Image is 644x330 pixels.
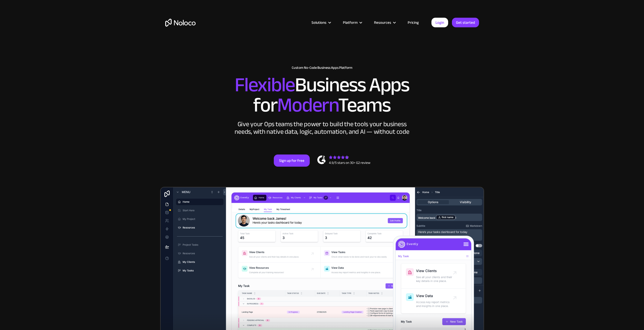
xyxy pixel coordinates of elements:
[374,19,391,26] div: Resources
[165,75,479,115] h2: Business Apps for Teams
[277,86,338,124] span: Modern
[401,19,425,26] a: Pricing
[165,19,196,27] a: home
[431,18,448,27] a: Login
[368,19,401,26] div: Resources
[274,155,310,167] a: Sign up for free
[343,19,358,26] div: Platform
[337,19,368,26] div: Platform
[235,66,295,104] span: Flexible
[165,66,479,70] h1: Custom No-Code Business Apps Platform
[452,18,479,27] a: Get started
[234,120,411,136] div: Give your Ops teams the power to build the tools your business needs, with native data, logic, au...
[311,19,326,26] div: Solutions
[305,19,337,26] div: Solutions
